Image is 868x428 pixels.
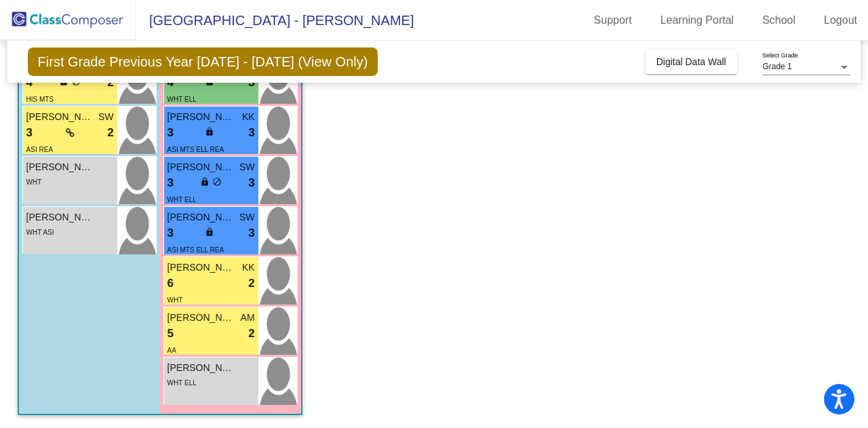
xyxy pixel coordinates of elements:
[242,110,255,124] span: KK
[241,311,255,325] span: AM
[248,174,254,192] span: 3
[167,275,174,292] span: 6
[205,127,214,136] span: lock
[751,9,806,31] a: School
[248,124,254,142] span: 3
[248,325,254,343] span: 2
[167,379,197,387] span: WHT ELL
[212,177,222,187] span: do_not_disturb_alt
[167,96,197,103] span: WHT ELL
[650,9,745,31] a: Learning Portal
[242,260,255,275] span: KK
[167,347,176,354] span: AA
[26,178,42,186] span: WHT
[26,110,94,124] span: [PERSON_NAME]
[583,9,643,31] a: Support
[167,225,174,242] span: 3
[205,227,214,237] span: lock
[26,160,94,174] span: [PERSON_NAME]
[167,124,174,142] span: 3
[239,210,255,225] span: SW
[26,124,33,142] span: 3
[248,225,254,242] span: 3
[167,311,235,325] span: [PERSON_NAME]
[26,210,94,225] span: [PERSON_NAME]
[26,96,54,103] span: HIS MTS
[167,160,235,174] span: [PERSON_NAME]
[239,160,255,174] span: SW
[167,246,224,254] span: ASI MTS ELL REA
[107,124,113,142] span: 2
[26,229,54,236] span: WHT ASI
[26,146,53,153] span: ASI REA
[656,56,726,67] span: Digital Data Wall
[28,47,378,76] span: First Grade Previous Year [DATE] - [DATE] (View Only)
[200,177,210,187] span: lock
[136,9,414,31] span: [GEOGRAPHIC_DATA] - [PERSON_NAME]
[98,110,114,124] span: SW
[167,361,235,375] span: [PERSON_NAME]
[167,110,235,124] span: [PERSON_NAME]
[167,325,174,343] span: 5
[167,210,235,225] span: [PERSON_NAME]
[248,275,254,292] span: 2
[167,146,224,153] span: ASI MTS ELL REA
[762,62,791,71] span: Grade 1
[813,9,868,31] a: Logout
[167,296,183,304] span: WHT
[167,174,174,192] span: 3
[646,50,737,74] button: Digital Data Wall
[167,260,235,275] span: [PERSON_NAME]
[167,196,197,203] span: WHT ELL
